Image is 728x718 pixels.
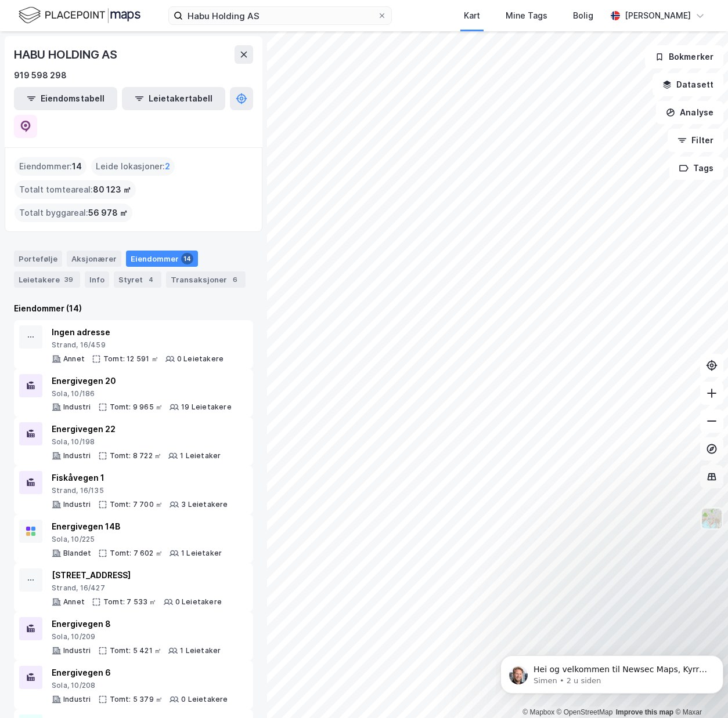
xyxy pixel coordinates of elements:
[62,274,75,285] div: 39
[85,271,109,288] div: Info
[52,471,228,485] div: Fiskåvegen 1
[166,271,246,288] div: Transaksjoner
[110,695,163,704] div: Tomt: 5 379 ㎡
[14,87,117,110] button: Eiendomstabell
[19,5,140,26] img: logo.f888ab2527a4732fd821a326f86c7f29.svg
[103,354,158,364] div: Tomt: 12 591 ㎡
[496,631,728,712] iframe: Intercom notifications melding
[14,45,120,64] div: HABU HOLDING AS
[14,271,80,288] div: Leietakere
[15,180,136,199] div: Totalt tomteareal :
[110,500,163,509] div: Tomt: 7 700 ㎡
[103,597,157,607] div: Tomt: 7 533 ㎡
[52,666,228,680] div: Energivegen 6
[522,708,554,716] a: Mapbox
[63,402,91,412] div: Industri
[52,422,221,436] div: Energivegen 22
[175,597,222,607] div: 0 Leietakere
[52,681,228,690] div: Sola, 10/208
[126,251,198,267] div: Eiendommer
[181,253,193,264] div: 14
[506,9,547,23] div: Mine Tags
[52,389,232,398] div: Sola, 10/186
[63,500,91,509] div: Industri
[110,451,162,460] div: Tomt: 8 722 ㎡
[93,183,131,197] span: 80 123 ㎡
[701,507,723,530] img: Z
[180,451,221,460] div: 1 Leietaker
[110,549,163,558] div: Tomt: 7 602 ㎡
[181,695,228,704] div: 0 Leietakere
[63,451,91,460] div: Industri
[653,73,723,96] button: Datasett
[52,325,224,339] div: Ingen adresse
[181,549,222,558] div: 1 Leietaker
[72,159,82,173] span: 14
[183,7,377,24] input: Søk på adresse, matrikkel, gårdeiere, leietakere eller personer
[52,535,222,544] div: Sola, 10/225
[91,157,175,176] div: Leide lokasjoner :
[63,695,91,704] div: Industri
[15,204,132,222] div: Totalt byggareal :
[114,271,161,288] div: Styret
[616,708,673,716] a: Improve this map
[656,101,723,124] button: Analyse
[177,354,224,364] div: 0 Leietakere
[668,129,723,152] button: Filter
[573,9,593,23] div: Bolig
[52,340,224,350] div: Strand, 16/459
[52,486,228,495] div: Strand, 16/135
[63,597,85,607] div: Annet
[181,500,228,509] div: 3 Leietakere
[557,708,613,716] a: OpenStreetMap
[15,157,87,176] div: Eiendommer :
[14,68,67,82] div: 919 598 298
[180,646,221,655] div: 1 Leietaker
[52,437,221,447] div: Sola, 10/198
[67,251,121,267] div: Aksjonærer
[14,251,62,267] div: Portefølje
[52,617,221,631] div: Energivegen 8
[110,646,162,655] div: Tomt: 5 421 ㎡
[122,87,225,110] button: Leietakertabell
[63,549,91,558] div: Blandet
[63,354,85,364] div: Annet
[165,159,170,173] span: 2
[145,274,157,285] div: 4
[110,402,163,412] div: Tomt: 9 965 ㎡
[52,374,232,388] div: Energivegen 20
[229,274,241,285] div: 6
[88,206,128,220] span: 56 978 ㎡
[14,302,253,316] div: Eiendommer (14)
[625,9,691,23] div: [PERSON_NAME]
[52,568,222,582] div: [STREET_ADDRESS]
[181,402,232,412] div: 19 Leietakere
[464,9,480,23] div: Kart
[52,583,222,593] div: Strand, 16/427
[52,632,221,641] div: Sola, 10/209
[63,646,91,655] div: Industri
[645,45,723,68] button: Bokmerker
[52,520,222,534] div: Energivegen 14B
[669,157,723,180] button: Tags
